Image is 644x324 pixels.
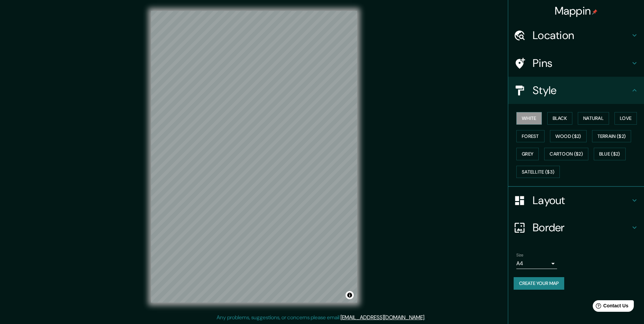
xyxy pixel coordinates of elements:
[426,313,428,322] div: .
[514,277,564,290] button: Create your map
[516,258,557,269] div: A4
[578,112,609,125] button: Natural
[508,50,644,77] div: Pins
[516,252,523,258] label: Size
[547,112,573,125] button: Black
[508,187,644,214] div: Layout
[151,11,357,303] canvas: Map
[516,130,545,143] button: Forest
[346,291,354,299] button: Toggle attribution
[544,148,588,160] button: Cartoon ($2)
[592,9,597,15] img: pin-icon.png
[584,298,637,317] iframe: Help widget launcher
[341,314,424,321] a: [EMAIL_ADDRESS][DOMAIN_NAME]
[516,166,560,178] button: Satellite ($3)
[516,148,539,160] button: Grey
[508,214,644,241] div: Border
[594,148,626,160] button: Blue ($2)
[533,194,630,207] h4: Layout
[533,84,630,97] h4: Style
[508,22,644,49] div: Location
[555,4,598,18] h4: Mappin
[550,130,587,143] button: Wood ($2)
[516,112,542,125] button: White
[508,77,644,104] div: Style
[533,221,630,234] h4: Border
[614,112,637,125] button: Love
[533,56,630,70] h4: Pins
[592,130,631,143] button: Terrain ($2)
[533,29,630,42] h4: Location
[217,313,425,322] p: Any problems, suggestions, or concerns please email .
[425,313,426,322] div: .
